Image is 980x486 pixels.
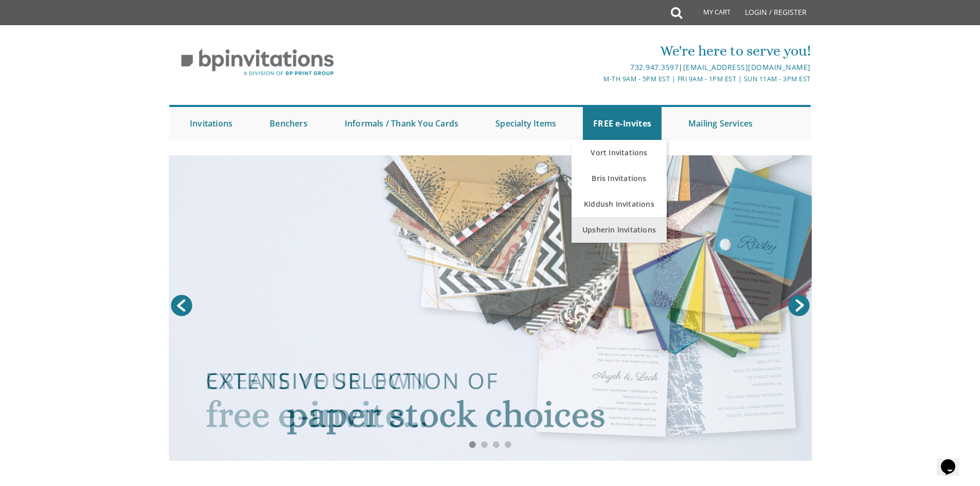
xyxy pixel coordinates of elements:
a: Benchers [259,107,318,140]
a: Bris Invitations [572,166,667,191]
div: | [384,61,811,74]
img: BP Invitation Loft [169,41,346,84]
a: Specialty Items [485,107,566,140]
a: [EMAIL_ADDRESS][DOMAIN_NAME] [683,62,811,72]
a: Vort Invitations [572,140,667,166]
a: FREE e-Invites [583,107,662,140]
div: M-Th 9am - 5pm EST | Fri 9am - 1pm EST | Sun 11am - 3pm EST [384,74,811,84]
a: Invitations [180,107,243,140]
a: Mailing Services [678,107,763,140]
a: Next [786,293,812,318]
a: Upsherin Invitations [572,217,667,243]
a: Prev [169,293,194,318]
a: 732.947.3597 [630,62,679,72]
a: Informals / Thank You Cards [334,107,469,140]
a: Kiddush Invitations [572,191,667,217]
a: My Cart [681,1,738,27]
div: We're here to serve you! [384,41,811,61]
iframe: chat widget [937,445,970,476]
